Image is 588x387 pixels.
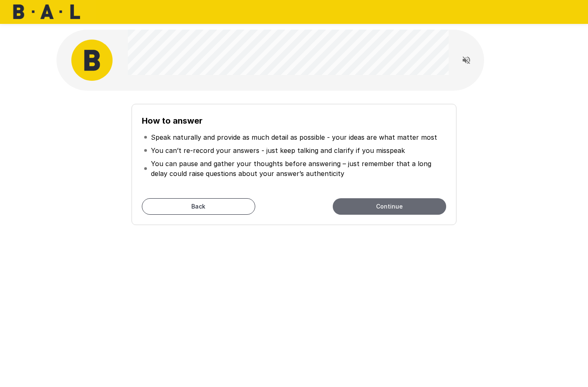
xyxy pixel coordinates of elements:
[142,198,255,215] button: Back
[333,198,446,215] button: Continue
[151,145,405,155] p: You can’t re-record your answers - just keep talking and clarify if you misspeak
[458,52,475,68] button: Read questions aloud
[142,116,202,126] b: How to answer
[151,159,445,178] p: You can pause and gather your thoughts before answering – just remember that a long delay could r...
[71,40,113,81] img: bal_avatar.png
[151,132,437,142] p: Speak naturally and provide as much detail as possible - your ideas are what matter most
